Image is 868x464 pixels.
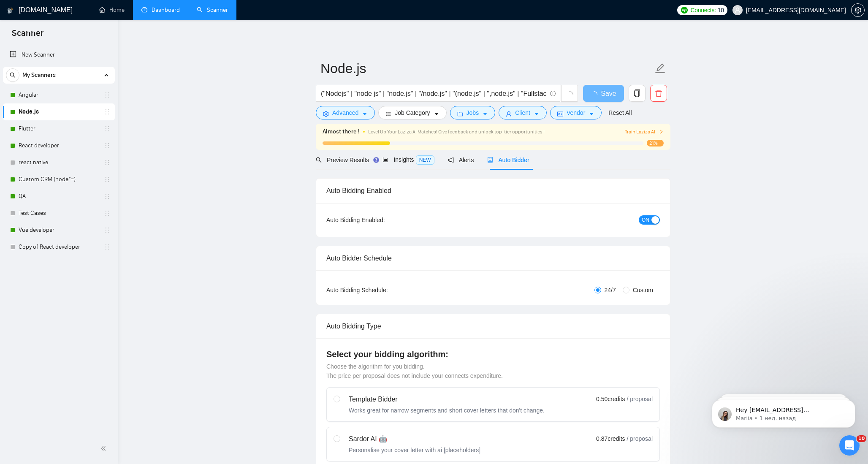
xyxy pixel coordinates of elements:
span: caret-down [434,111,439,117]
span: Connects: [690,5,716,15]
div: Auto Bidder Schedule [326,246,660,270]
li: My Scanners [3,67,115,255]
a: homeHome [99,6,125,14]
button: search [6,68,19,82]
a: Node.js [19,103,99,120]
div: Tooltip anchor [372,156,380,164]
span: 0.87 credits [596,434,625,443]
span: / proposal [627,395,653,403]
span: holder [104,125,111,132]
span: Almost there ! [323,127,360,136]
div: Template Bidder [349,394,545,404]
a: react native [19,154,99,171]
button: copy [629,85,646,102]
img: logo [7,4,13,17]
span: Client [515,108,530,117]
div: Auto Bidding Enabled: [326,215,437,225]
span: / proposal [627,434,653,443]
a: Vue developer [19,222,99,239]
span: copy [629,90,645,97]
span: Insights [382,156,434,163]
span: Custom [629,285,656,295]
span: Scanner [5,27,50,45]
span: info-circle [550,91,556,96]
button: idcardVendorcaret-down [550,106,602,119]
span: Choose the algorithm for you bidding. The price per proposal does not include your connects expen... [326,363,503,379]
span: search [6,72,19,78]
a: Copy of React developer [19,239,99,255]
span: double-left [100,444,109,453]
span: My Scanners [22,67,56,84]
span: NEW [416,155,434,165]
span: Save [601,88,616,99]
span: user [735,7,741,13]
span: edit [655,63,666,74]
a: Reset All [608,108,632,117]
span: search [316,157,322,163]
span: 21% [647,140,664,147]
span: holder [104,142,111,149]
span: right [659,129,664,134]
span: Preview Results [316,157,369,163]
div: Sardor AI 🤖 [349,434,480,444]
button: Save [583,85,624,102]
span: folder [457,111,463,117]
span: Job Category [395,108,430,117]
span: Hey [EMAIL_ADDRESS][DOMAIN_NAME], Looks like your Upwork agency JSDaddy - Web and Multi-Platform ... [37,24,142,157]
span: holder [104,109,111,115]
span: caret-down [534,111,540,117]
a: React developer [19,137,99,154]
img: upwork-logo.png [681,7,688,14]
span: robot [487,157,493,163]
li: New Scanner [3,46,115,63]
span: holder [104,244,111,250]
h4: Select your bidding algorithm: [326,348,660,360]
span: 10 [718,5,724,15]
div: Auto Bidding Enabled [326,179,660,203]
span: Level Up Your Laziza AI Matches! Give feedback and unlock top-tier opportunities ! [368,129,545,135]
button: settingAdvancedcaret-down [316,106,375,119]
span: holder [104,193,111,200]
span: setting [323,111,329,117]
a: searchScanner [197,6,228,14]
span: delete [651,90,667,97]
a: QA [19,188,99,205]
span: ON [642,215,649,225]
button: userClientcaret-down [499,106,547,119]
span: holder [104,159,111,166]
span: Auto Bidder [487,157,529,163]
span: caret-down [589,111,594,117]
p: Message from Mariia, sent 1 нед. назад [37,33,146,40]
span: 10 [857,435,866,442]
button: barsJob Categorycaret-down [378,106,446,119]
iframe: Intercom live chat [839,435,860,456]
span: caret-down [482,111,488,117]
span: user [506,111,512,117]
span: loading [591,91,601,98]
a: setting [851,7,865,14]
a: Angular [19,87,99,103]
div: Auto Bidding Type [326,314,660,338]
button: Train Laziza AI [625,128,664,136]
span: loading [566,91,573,99]
span: idcard [557,111,563,117]
iframe: Intercom notifications сообщение [699,382,868,441]
div: Works great for narrow segments and short cover letters that don't change. [349,406,545,415]
a: Test Cases [19,205,99,222]
span: holder [104,176,111,183]
input: Scanner name... [320,58,653,79]
a: Custom CRM (node*=) [19,171,99,188]
span: Advanced [332,108,358,117]
div: Auto Bidding Schedule: [326,285,437,295]
span: caret-down [362,111,368,117]
input: Search Freelance Jobs... [321,88,546,99]
span: setting [852,7,864,14]
a: New Scanner [10,46,108,63]
span: Vendor [567,108,585,117]
span: 0.50 credits [596,394,625,404]
span: holder [104,227,111,233]
button: delete [650,85,667,102]
span: Jobs [467,108,479,117]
